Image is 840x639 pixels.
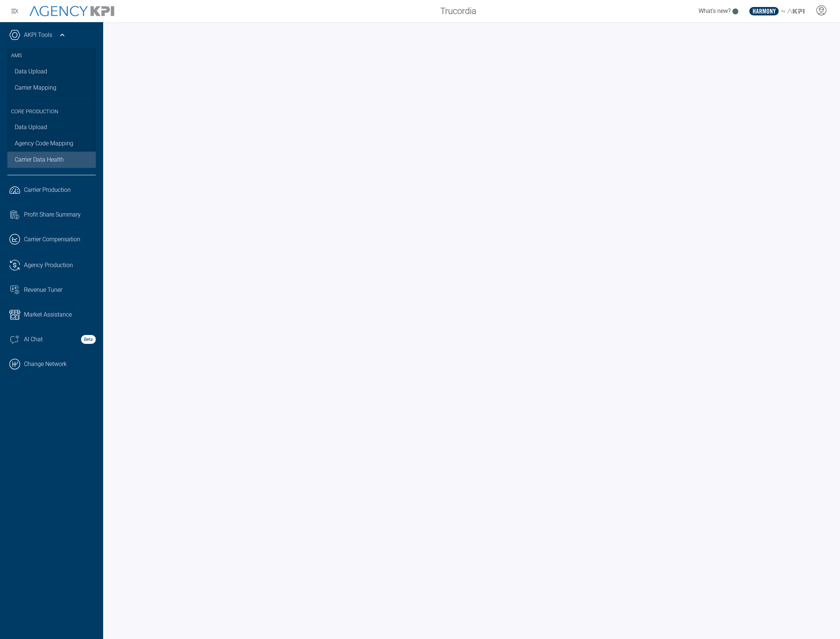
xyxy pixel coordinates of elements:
[24,235,80,244] span: Carrier Compensation
[7,135,96,152] a: Agency Code Mapping
[24,261,73,270] span: Agency Production
[699,7,731,14] span: What's new?
[440,4,476,18] span: Trucordia
[7,63,96,80] a: Data Upload
[24,31,52,39] a: AKPI Tools
[24,210,81,219] span: Profit Share Summary
[29,6,114,17] img: AgencyKPI
[7,119,96,135] a: Data Upload
[24,186,71,194] span: Carrier Production
[11,100,92,120] h3: Core Production
[81,335,96,344] strong: Beta
[11,48,92,63] h3: AMS
[7,152,96,168] a: Carrier Data Health
[7,80,96,96] a: Carrier Mapping
[24,286,62,294] span: Revenue Tuner
[24,335,43,344] span: AI Chat
[24,310,72,319] span: Market Assistance
[15,155,64,164] span: Carrier Data Health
